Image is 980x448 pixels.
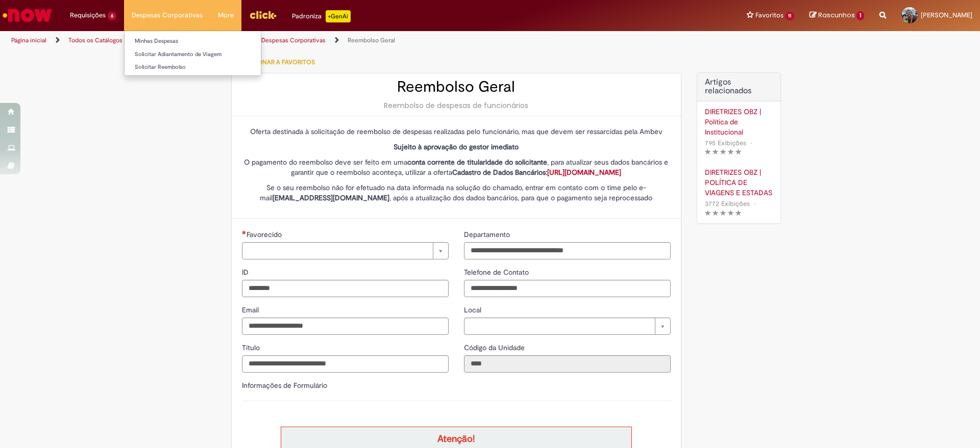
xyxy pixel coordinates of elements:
[70,10,106,20] span: Requisições
[348,36,395,44] a: Reembolso Geral
[242,157,671,177] p: O pagamento do reembolso deve ser feito em uma , para atualizar seus dados bancários e garantir q...
[247,230,284,239] span: Necessários - Favorecido
[810,11,864,20] a: Rascunhos
[407,157,547,167] strong: conta corrente de titularidade do solicitante
[124,31,261,76] ul: Despesas Corporativas
[242,268,251,277] span: ID
[464,355,671,373] input: Código da Unidade
[818,10,855,20] span: Rascunhos
[242,78,671,95] h2: Reembolso Geral
[242,381,327,390] label: Informações de Formulário
[242,305,261,314] span: Email
[464,305,483,314] span: Local
[437,433,475,445] strong: Atenção!
[705,78,773,96] h3: Artigos relacionados
[705,139,746,147] span: 795 Exibições
[242,182,671,203] p: Se o seu reembolso não for efetuado na data informada na solução do chamado, entrar em contato co...
[547,168,621,177] a: [URL][DOMAIN_NAME]
[125,36,261,47] a: Minhas Despesas
[464,342,527,353] label: Somente leitura - Código da Unidade
[242,242,449,259] a: Limpar campo Favorecido
[132,10,203,20] span: Despesas Corporativas
[394,142,519,151] strong: Sujeito à aprovação do gestor imediato
[242,318,449,335] input: Email
[11,36,46,44] a: Página inicial
[464,318,671,335] a: Limpar campo Local
[242,100,671,111] div: Reembolso de despesas de funcionários
[856,11,864,20] span: 1
[231,51,321,73] button: Adicionar a Favoritos
[705,199,750,208] span: 3772 Exibições
[755,10,783,20] span: Favoritos
[218,10,234,20] span: More
[705,167,773,198] a: DIRETRIZES OBZ | POLÍTICA DE VIAGENS E ESTADAS
[108,12,116,20] span: 6
[125,62,261,73] a: Solicitar Reembolso
[242,343,262,352] span: Título
[1,5,54,25] img: ServiceNow
[242,126,671,137] p: Oferta destinada à solicitação de reembolso de despesas realizadas pelo funcionário, mas que deve...
[242,355,449,373] input: Título
[464,343,527,352] span: Somente leitura - Código da Unidade
[452,168,621,177] strong: Cadastro de Dados Bancários:
[921,11,972,19] span: [PERSON_NAME]
[241,58,315,66] span: Adicionar a Favoritos
[249,7,277,22] img: click_logo_yellow_360x200.png
[242,280,449,297] input: ID
[705,107,773,137] a: DIRETRIZES OBZ | Política de Institucional
[292,10,351,22] div: Padroniza
[8,31,646,50] ul: Trilhas de página
[273,193,389,202] strong: [EMAIL_ADDRESS][DOMAIN_NAME]
[261,36,326,44] a: Despesas Corporativas
[125,49,261,60] a: Solicitar Adiantamento de Viagem
[464,242,671,259] input: Departamento
[242,230,247,234] span: Necessários
[786,12,795,20] span: 11
[752,197,758,210] span: •
[464,230,512,239] span: Departamento
[464,268,531,277] span: Telefone de Contato
[326,10,351,22] p: +GenAi
[68,36,122,44] a: Todos os Catálogos
[748,136,754,150] span: •
[464,280,671,297] input: Telefone de Contato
